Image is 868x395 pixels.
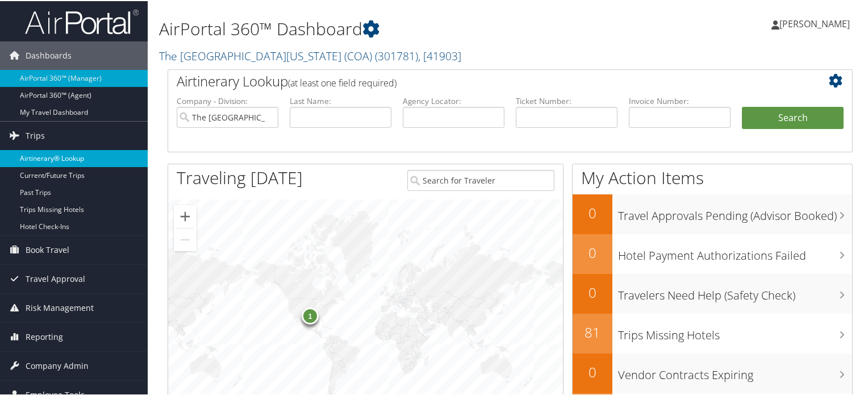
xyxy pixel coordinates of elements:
[573,193,852,233] a: 0Travel Approvals Pending (Advisor Booked)
[573,165,852,189] h1: My Action Items
[573,202,612,222] h2: 0
[26,235,69,263] span: Book Travel
[159,16,627,40] h1: AirPortal 360™ Dashboard
[573,273,852,313] a: 0Travelers Need Help (Safety Check)
[618,281,852,302] h3: Travelers Need Help (Safety Check)
[573,242,612,261] h2: 0
[177,70,787,90] h2: Airtinerary Lookup
[302,306,319,323] div: 1
[26,40,72,69] span: Dashboards
[26,322,63,350] span: Reporting
[629,94,731,106] label: Invoice Number:
[742,106,844,128] button: Search
[573,313,852,352] a: 81Trips Missing Hotels
[288,76,397,88] span: (at least one field required)
[771,6,861,40] a: [PERSON_NAME]
[618,201,852,223] h3: Travel Approvals Pending (Advisor Booked)
[159,47,461,63] a: The [GEOGRAPHIC_DATA][US_STATE] (COA)
[177,94,278,106] label: Company - Division:
[26,264,85,292] span: Travel Approval
[26,293,94,321] span: Risk Management
[516,94,617,106] label: Ticket Number:
[375,47,418,63] span: ( 301781 )
[26,120,45,149] span: Trips
[174,227,197,250] button: Zoom out
[403,94,504,106] label: Agency Locator:
[573,322,612,341] h2: 81
[618,241,852,263] h3: Hotel Payment Authorizations Failed
[418,47,461,63] span: , [ 41903 ]
[290,94,391,106] label: Last Name:
[618,360,852,382] h3: Vendor Contracts Expiring
[573,233,852,273] a: 0Hotel Payment Authorizations Failed
[779,16,850,29] span: [PERSON_NAME]
[174,204,197,227] button: Zoom in
[573,282,612,301] h2: 0
[25,7,139,34] img: airportal-logo.png
[573,361,612,381] h2: 0
[407,169,555,190] input: Search for Traveler
[573,352,852,392] a: 0Vendor Contracts Expiring
[618,321,852,342] h3: Trips Missing Hotels
[177,165,303,189] h1: Traveling [DATE]
[26,351,89,379] span: Company Admin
